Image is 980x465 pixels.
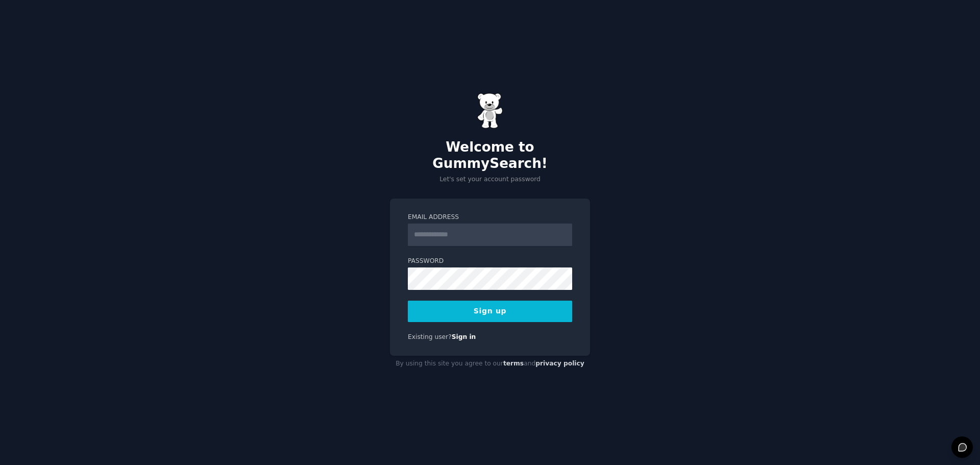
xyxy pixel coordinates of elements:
[535,360,584,367] a: privacy policy
[408,301,572,322] button: Sign up
[408,213,572,222] label: Email Address
[477,93,503,129] img: Gummy Bear
[503,360,524,367] a: terms
[452,333,476,340] a: Sign in
[390,175,590,184] p: Let's set your account password
[390,139,590,172] h2: Welcome to GummySearch!
[390,356,590,372] div: By using this site you agree to our and
[408,333,452,340] span: Existing user?
[408,257,572,266] label: Password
